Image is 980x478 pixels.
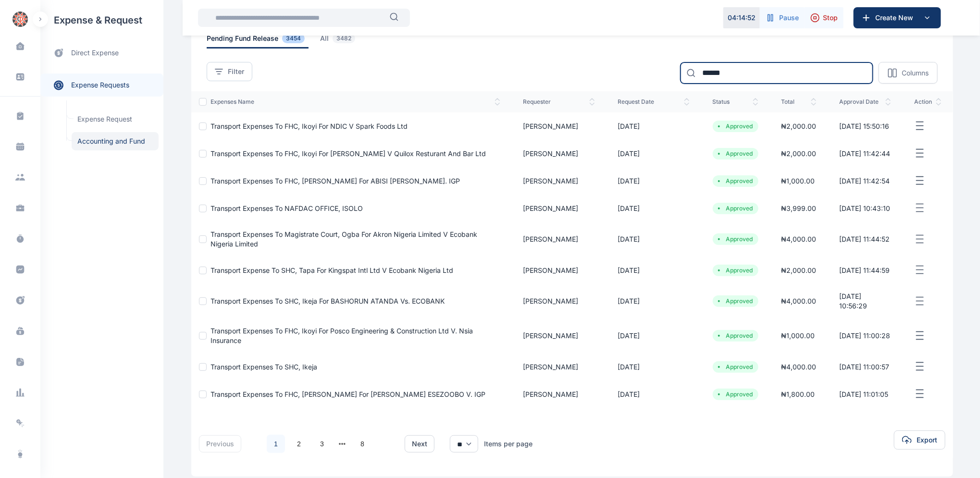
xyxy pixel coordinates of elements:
button: next page [339,437,346,451]
a: 8 [353,435,372,453]
span: Pause [779,13,799,23]
span: ₦ 2,000.00 [782,266,817,274]
div: Items per page [484,439,533,449]
td: [DATE] 11:01:05 [828,380,903,408]
button: next [405,435,434,453]
li: 向后 3 页 [335,437,349,451]
a: Accounting and Fund [72,132,159,150]
td: [DATE] [607,257,701,284]
button: previous [199,435,241,453]
a: Transport Expenses to SHC, Ikeja for BASHORUN ATANDA vs. ECOBANK [211,297,445,305]
li: Approved [717,150,755,158]
td: [DATE] 11:42:44 [828,140,903,167]
td: [DATE] [607,112,701,140]
a: 1 [267,435,285,453]
span: 3482 [333,34,355,43]
li: 8 [353,434,372,453]
span: direct expense [71,48,119,58]
td: [DATE] [607,167,701,195]
button: Columns [879,62,938,84]
li: Approved [717,177,755,185]
span: total [782,98,817,106]
td: [PERSON_NAME] [512,167,607,195]
button: Pause [760,7,805,28]
span: pending fund release [207,34,309,49]
a: Transport Expenses to FHC, Ikoyi for [PERSON_NAME] V Quilox Resturant And Bar Ltd [211,149,486,158]
span: ₦ 1,000.00 [782,177,815,185]
li: Approved [717,297,755,305]
a: all3482 [320,34,371,49]
td: [PERSON_NAME] [512,380,607,408]
li: Approved [717,123,755,130]
li: 上一页 [249,437,262,451]
span: approval Date [840,98,891,106]
a: Transport Expenses to FHC, [PERSON_NAME] for ABISI [PERSON_NAME]. IGP [211,177,460,185]
div: expense requests [40,66,163,97]
li: 2 [289,434,309,453]
a: 2 [290,435,308,453]
span: ₦ 4,000.00 [782,235,817,243]
a: expense requests [40,74,163,97]
span: Create New [871,13,921,23]
span: ₦ 3,999.00 [782,204,817,212]
span: ₦ 2,000.00 [782,149,817,158]
td: [PERSON_NAME] [512,112,607,140]
a: 3 [313,435,331,453]
li: Approved [717,205,755,212]
a: Expense Request [72,110,159,128]
span: ₦ 2,000.00 [782,122,817,130]
span: ₦ 1,800.00 [782,390,815,398]
p: Columns [902,68,929,78]
td: [DATE] [607,380,701,408]
span: requester [523,98,595,106]
a: pending fund release3454 [207,34,320,49]
td: [DATE] [607,353,701,380]
td: [DATE] 15:50:16 [828,112,903,140]
span: Export [917,435,937,445]
a: Transport Expenses to SHC, Ikeja [211,363,317,371]
td: [DATE] [607,222,701,257]
li: 1 [266,434,285,453]
td: [DATE] [607,284,701,319]
a: Transport Expenses to FHC, [PERSON_NAME] for [PERSON_NAME] ESEZOOBO v. IGP [211,390,485,398]
span: all [320,34,359,49]
span: Stop [823,13,838,23]
span: ₦ 4,000.00 [782,363,817,371]
a: Transport Expenses to FHC, Ikoyi for NDIC V Spark Foods Ltd [211,122,408,130]
span: ₦ 1,000.00 [782,331,815,340]
span: action [914,98,942,106]
td: [DATE] 11:44:59 [828,257,903,284]
span: 3454 [282,34,305,43]
td: [DATE] 10:56:29 [828,284,903,319]
td: [PERSON_NAME] [512,257,607,284]
li: Approved [717,391,755,398]
td: [DATE] 11:42:54 [828,167,903,195]
td: [DATE] [607,319,701,353]
li: 3 [312,434,332,453]
li: Approved [717,267,755,274]
button: Create New [854,7,941,28]
li: Approved [717,332,755,340]
td: [DATE] 11:00:28 [828,319,903,353]
td: [DATE] 11:44:52 [828,222,903,257]
a: Transport Expenses to NAFDAC OFFICE, ISOLO [211,204,363,212]
td: [PERSON_NAME] [512,284,607,319]
a: Transport Expense to SHC, Tapa for Kingspat Intl Ltd V Ecobank Nigeria Ltd [211,266,453,274]
td: [PERSON_NAME] [512,353,607,380]
p: 04 : 14 : 52 [728,13,756,23]
td: [PERSON_NAME] [512,195,607,222]
a: Transport Expenses to FHC, Ikoyi for Posco Engineering & Construction Ltd V. Nsia Insurance [211,327,473,344]
a: Transport Expenses to Magistrate Court, Ogba for Akron Nigeria Limited v Ecobank Nigeria Limited [211,230,477,248]
button: Export [894,430,945,450]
